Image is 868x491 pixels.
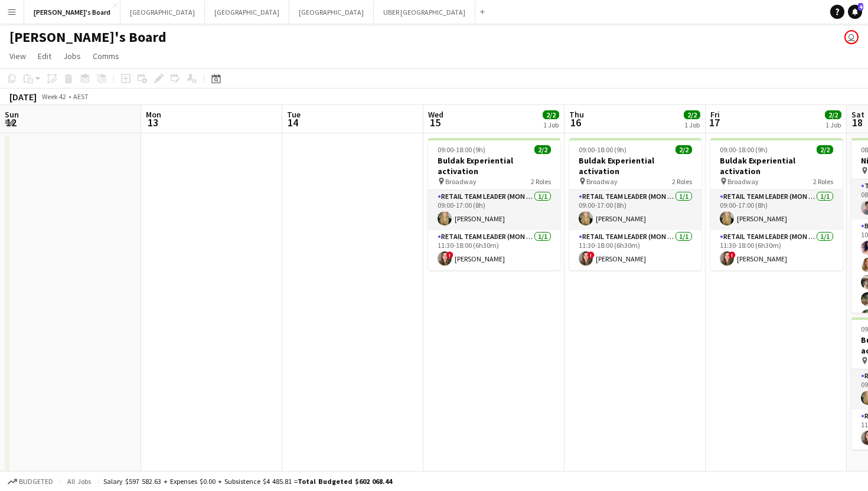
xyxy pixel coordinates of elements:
[144,116,161,129] span: 13
[684,120,700,129] div: 1 Job
[103,477,392,486] div: Salary $597 582.63 + Expenses $0.00 + Subsistence $4 485.81 =
[858,3,863,11] span: 4
[825,110,841,119] span: 2/2
[567,116,584,129] span: 16
[813,177,833,186] span: 2 Roles
[298,477,392,486] span: Total Budgeted $602 068.44
[569,109,584,120] span: Thu
[817,145,833,154] span: 2/2
[684,110,700,119] span: 2/2
[9,91,37,103] div: [DATE]
[579,145,626,154] span: 09:00-18:00 (9h)
[88,48,124,64] a: Comms
[850,116,864,129] span: 18
[844,30,859,44] app-user-avatar: Tennille Moore
[58,48,86,64] a: Jobs
[146,109,161,120] span: Mon
[428,138,560,270] app-job-card: 09:00-18:00 (9h)2/2Buldak Experiential activation Broadway2 RolesRETAIL Team Leader (Mon - Fri)1/...
[531,177,551,186] span: 2 Roles
[569,190,701,230] app-card-role: RETAIL Team Leader (Mon - Fri)1/109:00-17:00 (8h)[PERSON_NAME]
[569,230,701,270] app-card-role: RETAIL Team Leader (Mon - Fri)1/111:30-18:00 (6h30m)![PERSON_NAME]
[534,145,551,154] span: 2/2
[709,116,720,129] span: 17
[569,155,701,176] h3: Buldak Experiential activation
[287,109,301,120] span: Tue
[120,1,205,24] button: [GEOGRAPHIC_DATA]
[33,48,56,64] a: Edit
[428,109,443,120] span: Wed
[710,155,843,176] h3: Buldak Experiential activation
[446,251,453,258] span: !
[93,51,119,61] span: Comms
[9,28,167,46] h1: [PERSON_NAME]'s Board
[848,5,862,19] a: 4
[73,92,89,101] div: AEST
[285,116,301,129] span: 14
[445,177,477,186] span: Broadway
[727,177,759,186] span: Broadway
[586,177,618,186] span: Broadway
[205,1,289,24] button: [GEOGRAPHIC_DATA]
[851,109,864,120] span: Sat
[588,251,595,258] span: !
[543,120,559,129] div: 1 Job
[38,51,51,61] span: Edit
[710,109,720,120] span: Fri
[428,230,560,270] app-card-role: RETAIL Team Leader (Mon - Fri)1/111:30-18:00 (6h30m)![PERSON_NAME]
[569,138,701,270] app-job-card: 09:00-18:00 (9h)2/2Buldak Experiential activation Broadway2 RolesRETAIL Team Leader (Mon - Fri)1/...
[6,475,55,488] button: Budgeted
[5,109,19,120] span: Sun
[24,1,120,24] button: [PERSON_NAME]'s Board
[710,230,843,270] app-card-role: RETAIL Team Leader (Mon - Fri)1/111:30-18:00 (6h30m)![PERSON_NAME]
[9,51,26,61] span: View
[676,145,692,154] span: 2/2
[825,120,841,129] div: 1 Job
[19,477,53,486] span: Budgeted
[374,1,475,24] button: UBER [GEOGRAPHIC_DATA]
[710,190,843,230] app-card-role: RETAIL Team Leader (Mon - Fri)1/109:00-17:00 (8h)[PERSON_NAME]
[543,110,559,119] span: 2/2
[289,1,374,24] button: [GEOGRAPHIC_DATA]
[672,177,692,186] span: 2 Roles
[428,155,560,176] h3: Buldak Experiential activation
[5,48,31,64] a: View
[3,116,19,129] span: 12
[720,145,768,154] span: 09:00-18:00 (9h)
[710,138,843,270] app-job-card: 09:00-18:00 (9h)2/2Buldak Experiential activation Broadway2 RolesRETAIL Team Leader (Mon - Fri)1/...
[63,51,81,61] span: Jobs
[39,92,68,101] span: Week 42
[426,116,443,129] span: 15
[438,145,485,154] span: 09:00-18:00 (9h)
[428,190,560,230] app-card-role: RETAIL Team Leader (Mon - Fri)1/109:00-17:00 (8h)[PERSON_NAME]
[729,251,736,258] span: !
[65,477,93,486] span: All jobs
